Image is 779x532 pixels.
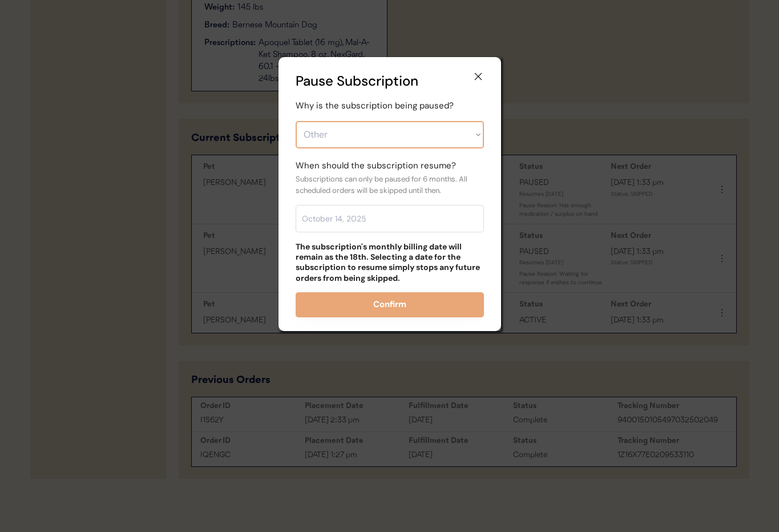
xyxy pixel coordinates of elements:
div: When should the subscription resume? [296,160,456,172]
div: Pause Subscription [296,71,473,91]
div: Subscriptions can only be paused for 6 months. All scheduled orders will be skipped until then. [296,174,484,196]
input: October 14, 2025 [296,205,484,232]
button: Confirm [296,292,484,317]
div: Why is the subscription being paused? [296,100,454,112]
strong: The subscription's monthly billing date will remain as the 18th. Selecting a date for the subscri... [296,241,482,283]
